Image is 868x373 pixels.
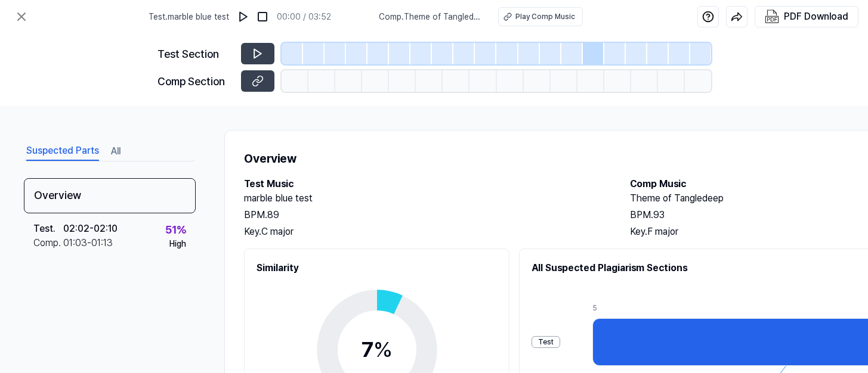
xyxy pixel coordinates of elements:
div: High [169,238,186,250]
img: play [237,11,249,23]
div: PDF Download [784,9,848,24]
h2: Similarity [257,261,497,275]
div: 01:03 - 01:13 [63,236,113,250]
img: PDF Download [765,10,779,24]
div: 00:00 / 03:52 [277,11,331,23]
div: Play Comp Music [515,11,575,22]
button: Play Comp Music [498,7,583,26]
h2: marble blue test [244,191,606,206]
h2: Test Music [244,177,606,191]
button: All [111,142,121,161]
div: Test Section [157,46,234,62]
div: Test [532,336,560,348]
img: help [702,11,714,23]
div: BPM. 89 [244,208,606,222]
div: Overview [24,178,196,213]
div: 02:02 - 02:10 [63,222,118,236]
span: % [373,337,393,362]
div: Comp . [33,236,63,250]
div: 51 % [165,222,186,238]
div: Comp Section [157,73,234,89]
div: Key. C major [244,225,606,239]
span: Comp . Theme of Tangledeep [379,11,484,23]
button: Suspected Parts [26,142,99,161]
img: stop [257,11,268,23]
img: share [731,11,743,23]
div: 7 [362,334,393,366]
span: Test . marble blue test [149,11,229,23]
button: PDF Download [762,7,851,27]
div: Test . [33,222,63,236]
